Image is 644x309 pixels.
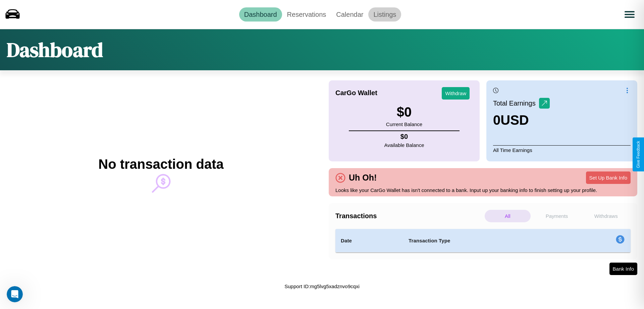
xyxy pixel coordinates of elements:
div: Give Feedback [636,141,641,168]
p: Current Balance [386,120,422,129]
button: Set Up Bank Info [586,171,631,184]
table: simple table [335,229,631,253]
h4: Transaction Type [409,237,561,245]
p: All Time Earnings [493,145,631,155]
p: Available Balance [384,141,424,150]
iframe: Intercom live chat [7,286,23,302]
h3: $ 0 [386,105,422,120]
h1: Dashboard [7,36,103,64]
a: Reservations [282,7,331,22]
p: Support ID: mg5lvg5xadznvo9cqxi [284,282,359,291]
h4: Date [341,237,398,245]
p: Total Earnings [493,97,539,109]
h4: $ 0 [384,133,424,141]
p: Looks like your CarGo Wallet has isn't connected to a bank. Input up your banking info to finish ... [335,186,631,195]
a: Listings [368,7,401,22]
p: All [485,210,531,222]
button: Withdraw [442,87,470,100]
h4: Transactions [335,212,483,220]
button: Bank Info [609,263,637,275]
button: Open menu [620,5,639,24]
h4: CarGo Wallet [335,89,377,97]
p: Withdraws [583,210,629,222]
h2: No transaction data [98,157,223,172]
h3: 0 USD [493,113,550,128]
p: Payments [534,210,580,222]
h4: Uh Oh! [345,173,380,183]
a: Calendar [331,7,368,22]
a: Dashboard [239,7,282,22]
